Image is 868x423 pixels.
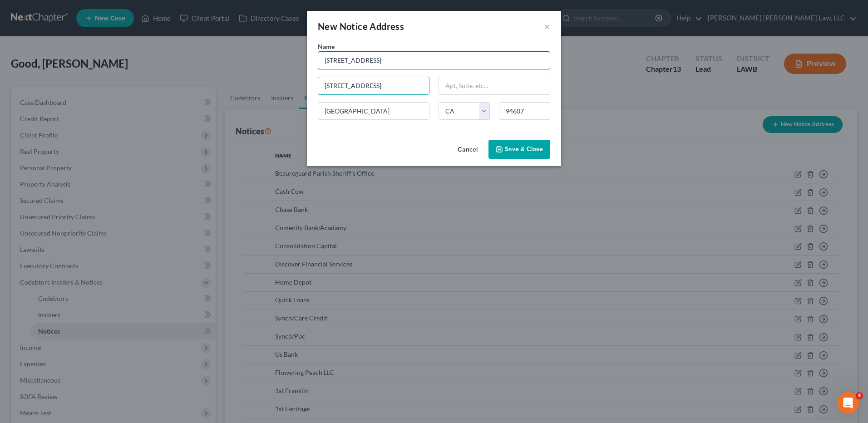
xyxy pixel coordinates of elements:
input: Enter address... [318,77,429,94]
input: Apt, Suite, etc... [439,77,550,94]
input: Enter city... [318,103,429,120]
span: Notice Address [340,21,404,32]
button: Save & Close [488,140,550,159]
button: × [544,21,550,32]
button: Cancel [450,141,485,159]
input: Search by name... [318,51,550,69]
span: Save & Close [505,145,543,153]
iframe: Intercom live chat [837,392,859,414]
span: 4 [856,392,863,399]
input: Enter zip... [499,102,550,120]
span: New [318,21,337,32]
span: Name [318,43,335,50]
